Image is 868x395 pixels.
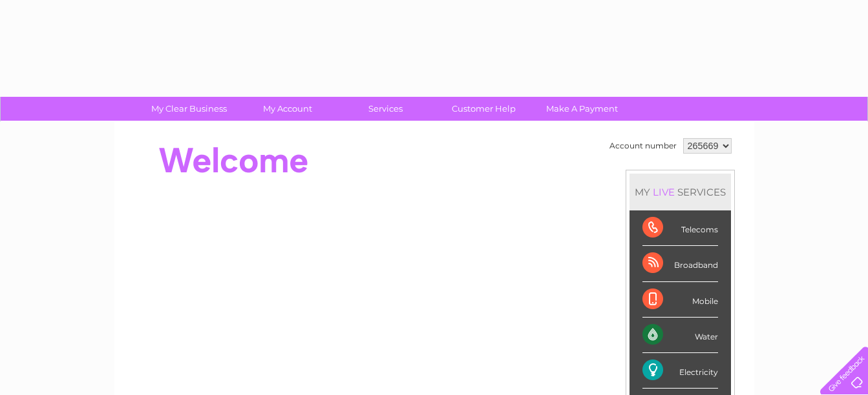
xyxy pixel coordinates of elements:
a: Customer Help [430,97,537,121]
a: My Account [234,97,341,121]
td: Account number [606,135,680,157]
div: Water [642,318,718,353]
a: Make A Payment [529,97,635,121]
div: MY SERVICES [630,174,731,210]
div: Broadband [642,246,718,281]
a: My Clear Business [136,97,242,121]
a: Services [332,97,439,121]
div: LIVE [650,186,677,198]
div: Telecoms [642,210,718,246]
div: Mobile [642,282,718,318]
div: Electricity [642,353,718,389]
